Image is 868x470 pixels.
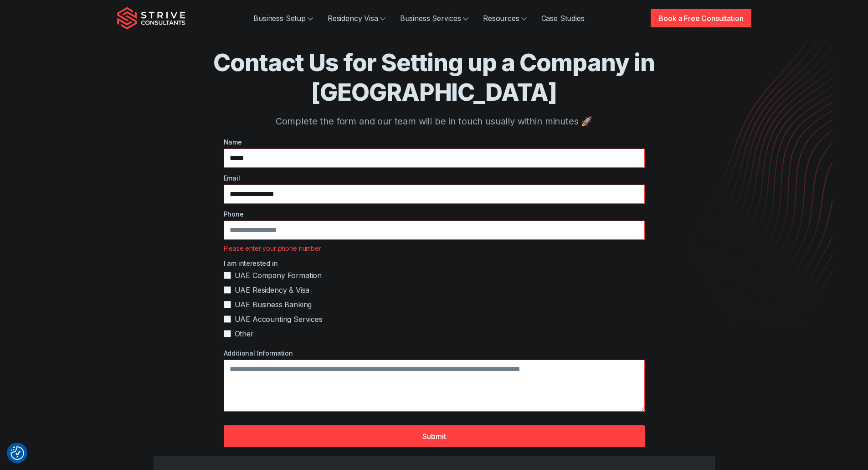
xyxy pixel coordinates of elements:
[393,9,476,27] a: Business Services
[224,301,231,308] input: UAE Business Banking
[246,9,320,27] a: Business Setup
[235,299,312,310] span: UAE Business Banking
[224,258,645,268] label: I am interested in
[235,270,322,281] span: UAE Company Formation
[224,209,645,219] label: Phone
[10,446,24,460] button: Consent Preferences
[224,330,231,337] input: Other
[117,7,185,30] img: Strive Consultants
[154,48,715,107] h1: Contact Us for Setting up a Company in [GEOGRAPHIC_DATA]
[224,137,645,147] label: Name
[224,348,645,358] label: Additional Information
[224,315,231,323] input: UAE Accounting Services
[651,9,751,27] a: Book a Free Consultation
[235,314,323,325] span: UAE Accounting Services
[154,114,715,128] p: Complete the form and our team will be in touch usually within minutes 🚀
[235,284,310,295] span: UAE Residency & Visa
[476,9,534,27] a: Resources
[224,286,231,294] input: UAE Residency & Visa
[224,173,645,183] label: Email
[224,272,231,279] input: UAE Company Formation
[320,9,393,27] a: Residency Visa
[534,9,592,27] a: Case Studies
[224,243,645,253] div: Please enter your phone number
[235,328,254,339] span: Other
[10,446,24,460] img: Revisit consent button
[224,425,645,447] button: Submit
